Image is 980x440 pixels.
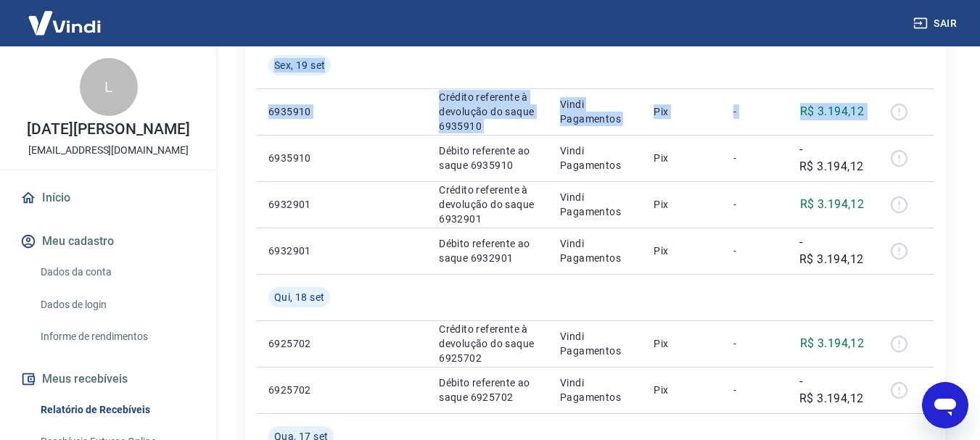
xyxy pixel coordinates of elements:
[800,103,864,120] p: R$ 3.194,12
[733,151,776,165] p: -
[733,336,776,351] p: -
[439,375,537,404] p: Débito referente ao saque 6925702
[268,151,336,165] p: 6935910
[268,104,336,119] p: 6935910
[799,233,864,268] p: -R$ 3.194,12
[560,329,630,358] p: Vindi Pagamentos
[274,290,324,304] span: Qui, 18 set
[35,395,199,425] a: Relatório de Recebíveis
[274,58,325,72] span: Sex, 19 set
[733,244,776,258] p: -
[17,1,112,45] img: Vindi
[799,373,864,407] p: -R$ 3.194,12
[439,144,537,173] p: Débito referente ao saque 6935910
[560,375,630,404] p: Vindi Pagamentos
[733,197,776,212] p: -
[654,197,710,212] p: Pix
[35,257,199,287] a: Dados da conta
[439,183,537,226] p: Crédito referente à devolução do saque 6932901
[560,97,630,126] p: Vindi Pagamentos
[654,151,710,165] p: Pix
[800,196,864,213] p: R$ 3.194,12
[439,236,537,265] p: Débito referente ao saque 6932901
[654,383,710,397] p: Pix
[268,197,336,212] p: 6932901
[268,383,336,397] p: 6925702
[268,244,336,258] p: 6932901
[800,335,864,352] p: R$ 3.194,12
[733,383,776,397] p: -
[560,236,630,265] p: Vindi Pagamentos
[35,322,199,352] a: Informe de rendimentos
[80,58,138,116] div: L
[17,225,199,257] button: Meu cadastro
[910,10,963,37] button: Sair
[17,363,199,395] button: Meus recebíveis
[35,290,199,320] a: Dados de login
[439,90,537,133] p: Crédito referente à devolução do saque 6935910
[28,143,189,158] p: [EMAIL_ADDRESS][DOMAIN_NAME]
[654,104,710,119] p: Pix
[27,122,189,137] p: [DATE][PERSON_NAME]
[439,322,537,365] p: Crédito referente à devolução do saque 6925702
[268,336,336,351] p: 6925702
[654,244,710,258] p: Pix
[560,190,630,219] p: Vindi Pagamentos
[922,382,968,428] iframe: Botão para abrir a janela de mensagens, conversa em andamento
[654,336,710,351] p: Pix
[17,182,199,214] a: Início
[799,141,864,175] p: -R$ 3.194,12
[733,104,776,119] p: -
[560,144,630,173] p: Vindi Pagamentos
